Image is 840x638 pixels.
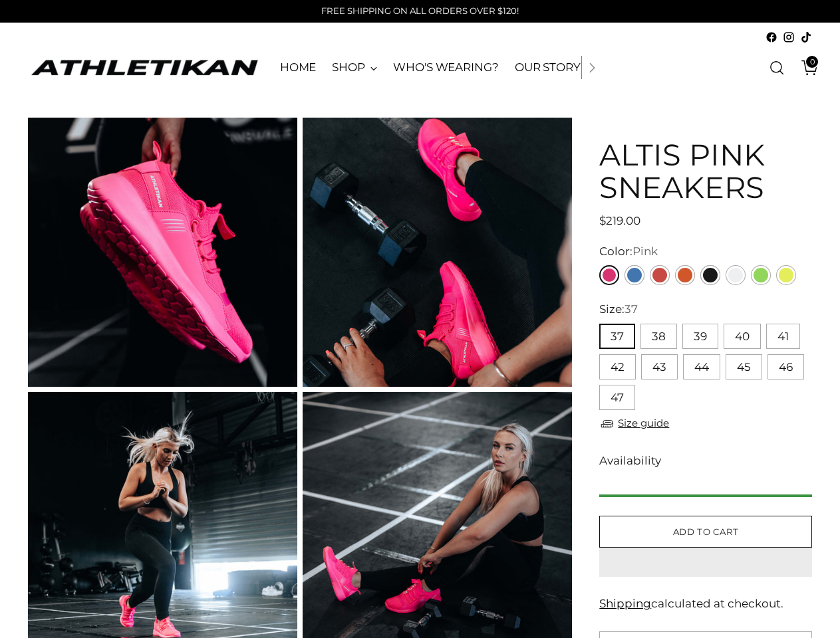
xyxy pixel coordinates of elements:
[640,324,677,349] button: 38
[764,54,790,81] a: Open search modal
[673,526,739,538] span: Add to cart
[303,118,572,387] img: ALTIS Pink Sneakers
[280,53,317,82] a: HOME
[632,245,658,258] span: Pink
[625,302,638,316] span: 37
[599,324,635,349] button: 37
[791,54,818,81] a: Open cart modal
[675,265,695,285] a: Orange
[599,415,669,432] a: Size guide
[641,354,678,379] button: 43
[683,354,720,379] button: 44
[682,324,718,349] button: 39
[625,265,644,285] a: Blue
[726,265,746,285] a: White
[806,56,818,68] span: 0
[751,265,771,285] a: Green
[515,53,581,82] a: OUR STORY
[599,301,638,318] label: Size:
[650,265,670,285] a: Red
[766,324,800,349] button: 41
[28,57,261,78] a: ATHLETIKAN
[726,354,762,379] button: 45
[599,597,651,610] a: Shipping
[321,5,519,18] p: FREE SHIPPING ON ALL ORDERS OVER $120!
[28,118,297,387] img: ALTIS Pink Sneakers
[599,354,636,379] button: 42
[599,453,661,469] span: Availability
[599,243,658,260] label: Color:
[393,53,499,82] a: WHO'S WEARING?
[724,324,761,349] button: 40
[599,516,812,548] button: Add to cart
[776,265,796,285] a: Yellow
[599,265,619,285] a: Pink
[599,595,812,612] div: calculated at checkout.
[599,214,640,227] span: $219.00
[700,265,720,285] a: Black
[768,354,804,379] button: 46
[332,53,377,82] a: SHOP
[599,385,635,410] button: 47
[599,139,812,205] h1: ALTIS Pink Sneakers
